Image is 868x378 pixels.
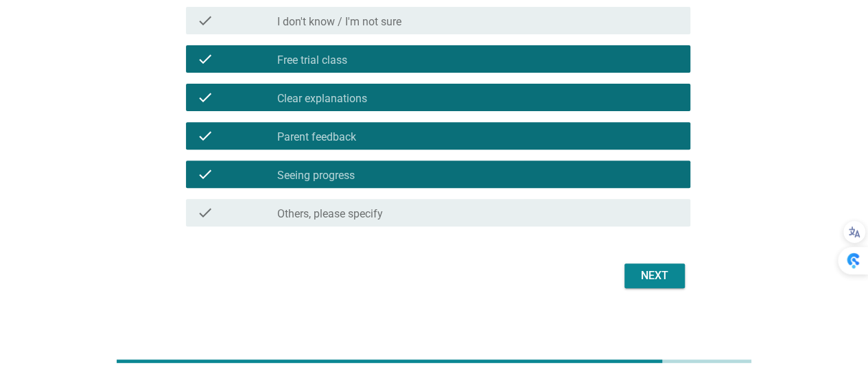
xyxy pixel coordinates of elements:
[277,169,355,182] label: Seeing progress
[197,12,213,29] i: check
[277,92,367,106] label: Clear explanations
[635,268,674,284] div: Next
[277,207,383,221] label: Others, please specify
[197,204,213,221] i: check
[197,89,213,106] i: check
[197,166,213,182] i: check
[277,54,347,67] label: Free trial class
[197,51,213,67] i: check
[277,130,356,144] label: Parent feedback
[197,128,213,144] i: check
[624,263,685,288] button: Next
[277,15,401,29] label: I don't know / I'm not sure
